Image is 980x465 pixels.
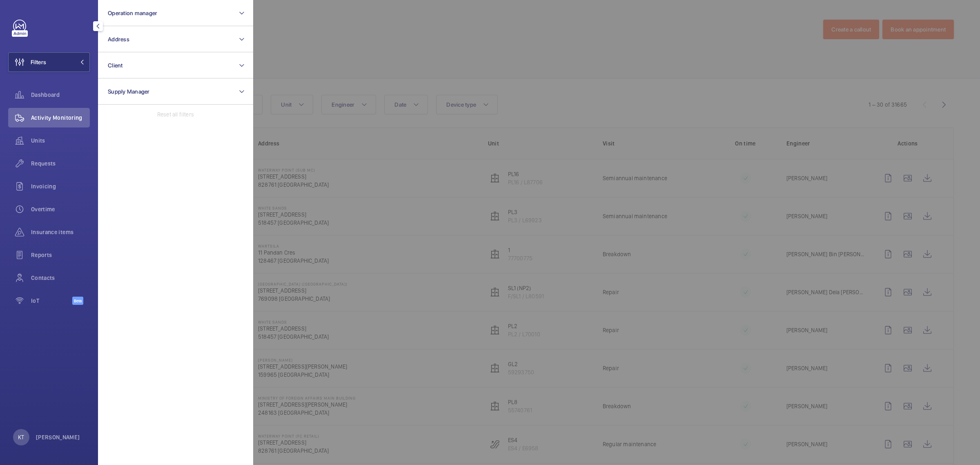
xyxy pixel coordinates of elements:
[31,58,46,66] span: Filters
[31,251,90,259] span: Reports
[72,297,83,305] span: Beta
[31,159,90,168] span: Requests
[36,433,80,441] p: [PERSON_NAME]
[31,297,72,305] span: IoT
[31,114,90,122] span: Activity Monitoring
[31,205,90,213] span: Overtime
[31,91,90,99] span: Dashboard
[31,182,90,190] span: Invoicing
[31,274,90,282] span: Contacts
[8,52,90,72] button: Filters
[18,433,24,441] p: KT
[31,136,90,145] span: Units
[31,228,90,236] span: Insurance items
